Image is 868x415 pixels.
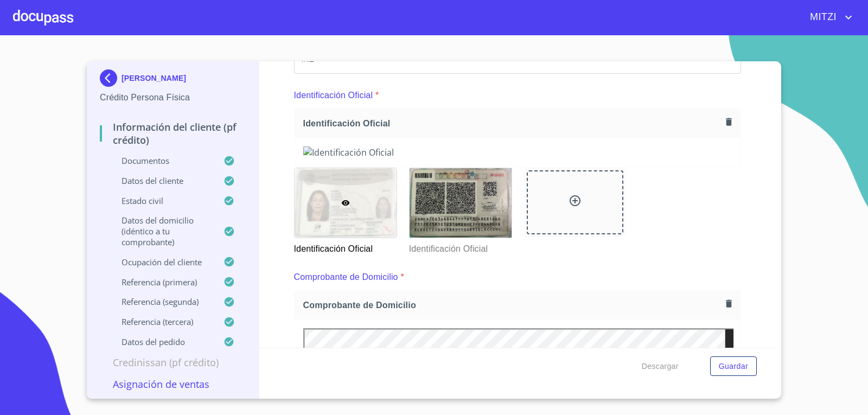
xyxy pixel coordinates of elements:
[410,168,512,238] img: Identificación Oficial
[100,296,224,307] p: Referencia (segunda)
[802,9,842,26] span: MITZI
[122,74,186,82] p: [PERSON_NAME]
[100,91,246,104] p: Crédito Persona Física
[409,238,511,256] p: Identificación Oficial
[294,89,373,102] p: Identificación Oficial
[100,69,246,91] div: [PERSON_NAME]
[100,378,246,391] p: Asignación de Ventas
[642,360,679,373] span: Descargar
[100,69,122,87] img: Docupass spot blue
[100,120,246,146] p: Información del cliente (PF crédito)
[100,277,224,288] p: Referencia (primera)
[100,175,224,186] p: Datos del cliente
[303,118,722,129] span: Identificación Oficial
[100,356,246,369] p: Credinissan (PF crédito)
[637,356,683,376] button: Descargar
[100,215,224,247] p: Datos del domicilio (idéntico a tu comprobante)
[294,238,396,256] p: Identificación Oficial
[100,336,224,347] p: Datos del pedido
[294,271,398,284] p: Comprobante de Domicilio
[303,299,722,311] span: Comprobante de Domicilio
[100,195,224,206] p: Estado Civil
[100,257,224,267] p: Ocupación del Cliente
[719,360,748,373] span: Guardar
[303,146,732,158] img: Identificación Oficial
[802,9,855,26] button: account of current user
[710,356,757,376] button: Guardar
[100,316,224,327] p: Referencia (tercera)
[100,155,224,166] p: Documentos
